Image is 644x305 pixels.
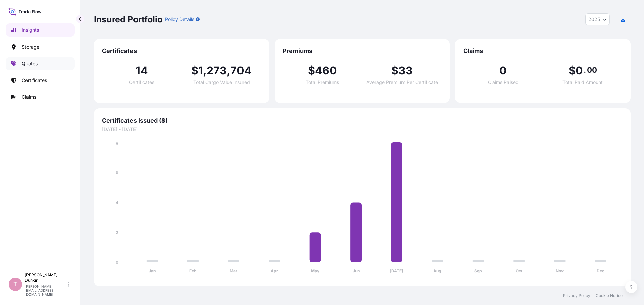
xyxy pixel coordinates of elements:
[271,268,278,273] tspan: Apr
[207,65,227,76] span: 273
[116,141,118,146] tspan: 8
[116,230,118,235] tspan: 2
[488,80,519,85] span: Claims Raised
[597,268,604,273] tspan: Dec
[22,27,39,33] p: Insights
[203,65,207,76] span: ,
[13,281,17,288] span: T
[189,268,197,273] tspan: Feb
[596,293,623,298] a: Cookie Notice
[191,65,198,76] span: $
[563,293,590,298] a: Privacy Policy
[569,65,576,76] span: $
[22,94,36,100] p: Claims
[116,170,118,175] tspan: 6
[576,65,583,76] span: 0
[366,80,438,85] span: Average Premium Per Certificate
[102,126,623,133] span: [DATE] - [DATE]
[230,65,252,76] span: 704
[588,16,600,23] span: 2025
[25,272,66,283] p: [PERSON_NAME] Dunkin
[227,65,230,76] span: ,
[165,16,194,23] p: Policy Details
[398,65,413,76] span: 33
[516,268,523,273] tspan: Oct
[116,200,118,205] tspan: 4
[6,90,75,104] a: Claims
[585,13,610,25] button: Year Selector
[22,77,47,84] p: Certificates
[391,65,398,76] span: $
[102,47,261,55] span: Certificates
[474,268,482,273] tspan: Sep
[116,260,118,265] tspan: 0
[198,65,203,76] span: 1
[193,80,250,85] span: Total Cargo Value Insured
[311,268,320,273] tspan: May
[556,268,564,273] tspan: Nov
[6,74,75,87] a: Certificates
[6,40,75,54] a: Storage
[149,268,156,273] tspan: Jan
[499,65,507,76] span: 0
[306,80,339,85] span: Total Premiums
[230,268,237,273] tspan: Mar
[94,14,162,25] p: Insured Portfolio
[283,47,442,55] span: Premiums
[6,23,75,37] a: Insights
[390,268,404,273] tspan: [DATE]
[433,268,441,273] tspan: Aug
[129,80,154,85] span: Certificates
[25,284,66,296] p: [PERSON_NAME][EMAIL_ADDRESS][DOMAIN_NAME]
[353,268,360,273] tspan: Jun
[102,117,623,125] span: Certificates Issued ($)
[562,80,603,85] span: Total Paid Amount
[463,47,623,55] span: Claims
[22,60,38,67] p: Quotes
[22,44,39,50] p: Storage
[315,65,337,76] span: 460
[584,67,586,73] span: .
[308,65,315,76] span: $
[587,67,597,73] span: 00
[6,57,75,70] a: Quotes
[136,65,148,76] span: 14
